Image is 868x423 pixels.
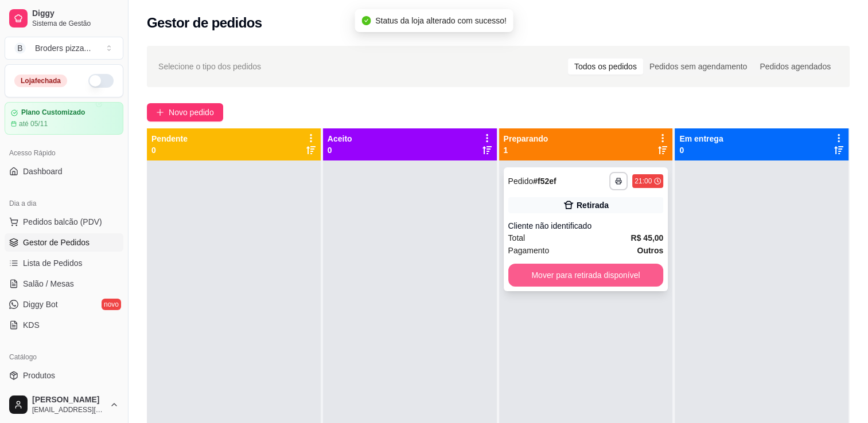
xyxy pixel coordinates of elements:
button: Select a team [5,37,123,60]
span: Gestor de Pedidos [23,237,89,248]
p: Em entrega [679,133,723,144]
span: Lista de Pedidos [23,257,83,269]
a: Diggy Botnovo [5,295,123,314]
a: Plano Customizadoaté 05/11 [5,102,123,135]
strong: # f52ef [533,177,556,186]
strong: Outros [637,246,663,255]
div: Cliente não identificado [508,220,664,232]
a: Dashboard [5,162,123,181]
p: Preparando [504,133,548,144]
p: 1 [504,144,548,156]
a: KDS [5,316,123,334]
p: Aceito [328,133,352,144]
strong: R$ 45,00 [630,233,663,242]
a: Produtos [5,366,123,385]
span: Selecione o tipo dos pedidos [158,60,261,73]
span: Pagamento [508,244,550,257]
span: Pedidos balcão (PDV) [23,216,102,228]
a: DiggySistema de Gestão [5,5,123,32]
div: Catálogo [5,348,123,366]
h2: Gestor de pedidos [147,14,262,32]
a: Gestor de Pedidos [5,233,123,252]
p: 0 [328,144,352,156]
span: B [14,42,26,54]
span: Total [508,232,526,244]
span: KDS [23,319,40,331]
span: Produtos [23,370,55,381]
div: Loja fechada [14,75,67,87]
article: até 05/11 [19,119,48,128]
button: [PERSON_NAME][EMAIL_ADDRESS][DOMAIN_NAME] [5,391,123,418]
span: Pedido [508,177,534,186]
div: Todos os pedidos [568,58,643,75]
div: Retirada [577,199,609,211]
span: Dashboard [23,166,63,177]
p: 0 [151,144,188,156]
div: Pedidos agendados [753,58,837,75]
span: check-circle [361,16,371,25]
a: Lista de Pedidos [5,254,123,272]
button: Novo pedido [147,103,223,122]
a: Salão / Mesas [5,275,123,293]
div: 21:00 [635,177,652,186]
span: Status da loja alterado com sucesso! [375,16,507,25]
div: Dia a dia [5,194,123,213]
button: Alterar Status [88,74,114,88]
span: [PERSON_NAME] [32,395,105,405]
button: Mover para retirada disponível [508,264,664,287]
span: Diggy Bot [23,299,58,310]
article: Plano Customizado [21,108,85,117]
button: Pedidos balcão (PDV) [5,213,123,231]
span: [EMAIL_ADDRESS][DOMAIN_NAME] [32,405,105,414]
div: Acesso Rápido [5,144,123,162]
span: plus [156,108,164,116]
p: Pendente [151,133,188,144]
span: Novo pedido [169,106,214,119]
span: Salão / Mesas [23,278,74,289]
div: Broders pizza ... [35,42,91,54]
p: 0 [679,144,723,156]
div: Pedidos sem agendamento [643,58,753,75]
span: Sistema de Gestão [32,19,119,28]
span: Diggy [32,9,119,19]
